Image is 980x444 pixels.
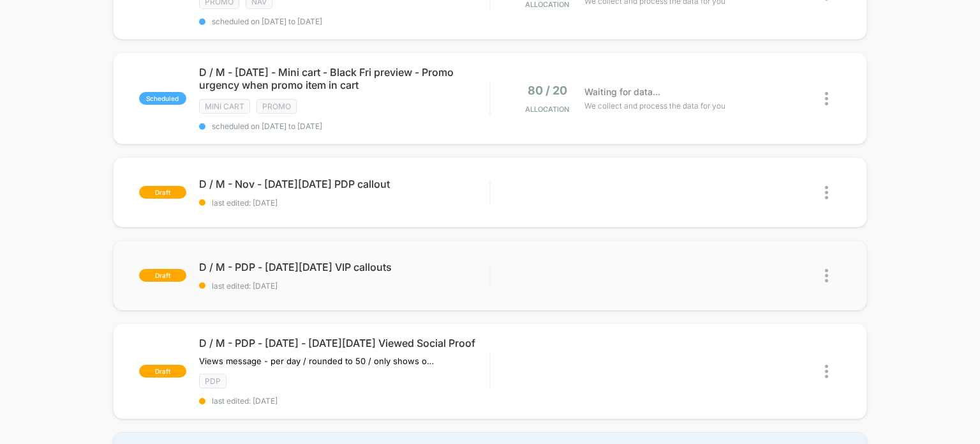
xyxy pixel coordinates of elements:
img: close [825,269,828,282]
span: Views message - per day / rounded to 50 / only shows on over 100 viewsBought message - per week /... [199,356,436,366]
span: last edited: [DATE] [199,396,490,406]
span: Waiting for data... [584,85,660,99]
span: scheduled on [DATE] to [DATE] [199,121,490,131]
span: scheduled on [DATE] to [DATE] [199,17,490,26]
span: D / M - PDP - [DATE][DATE] VIP callouts [199,261,490,273]
img: close [825,365,828,378]
span: Promo [256,99,297,114]
span: D / M - Nov - [DATE][DATE] PDP callout [199,178,490,190]
img: close [825,92,828,105]
span: We collect and process the data for you [584,100,725,112]
span: D / M - [DATE] - Mini cart - Black Fri preview - Promo urgency when promo item in cart [199,66,490,91]
span: Mini Cart [199,99,250,114]
img: close [825,186,828,199]
span: last edited: [DATE] [199,281,490,291]
span: D / M - PDP - [DATE] - [DATE][DATE] Viewed Social Proof [199,337,490,349]
span: draft [139,186,186,199]
span: Allocation [525,105,569,114]
span: draft [139,269,186,282]
span: draft [139,365,186,378]
span: scheduled [139,92,186,105]
span: 80 / 20 [528,84,567,97]
span: PDP [199,374,226,388]
span: last edited: [DATE] [199,198,490,208]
